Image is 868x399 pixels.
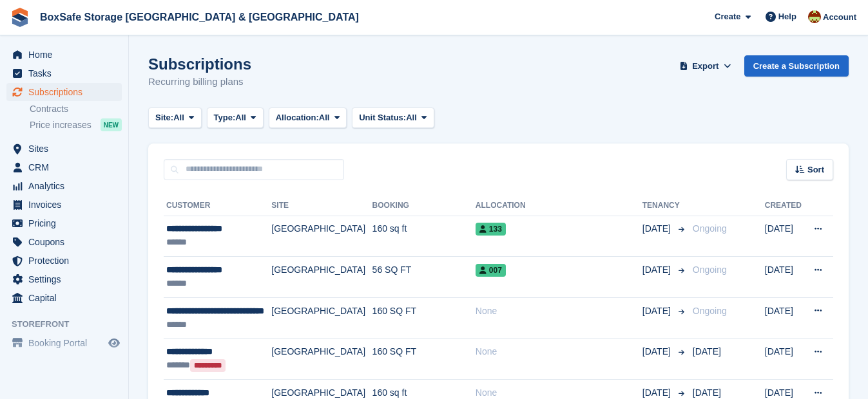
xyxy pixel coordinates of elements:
a: menu [6,252,122,270]
span: Price increases [30,119,92,131]
span: Tasks [28,64,106,82]
th: Allocation [476,196,642,216]
th: Tenancy [642,196,688,216]
a: menu [6,289,122,307]
button: Site: All [148,107,202,129]
span: Invoices [28,196,106,214]
th: Booking [372,196,476,216]
th: Customer [164,196,271,216]
a: menu [6,46,122,64]
span: All [173,111,184,124]
span: Protection [28,252,106,270]
td: 56 SQ FT [372,257,476,298]
a: Contracts [30,103,122,115]
a: menu [6,83,122,101]
span: Sites [28,140,106,158]
td: [DATE] [765,257,804,298]
span: Booking Portal [28,334,106,352]
td: [GEOGRAPHIC_DATA] [271,257,372,298]
td: [GEOGRAPHIC_DATA] [271,216,372,257]
a: BoxSafe Storage [GEOGRAPHIC_DATA] & [GEOGRAPHIC_DATA] [35,6,364,28]
a: menu [6,196,122,214]
th: Created [765,196,804,216]
a: Create a Subscription [744,55,849,77]
p: Recurring billing plans [148,75,251,89]
td: [GEOGRAPHIC_DATA] [271,339,372,380]
span: CRM [28,158,106,176]
a: menu [6,270,122,288]
a: Price increases NEW [30,118,122,132]
h1: Subscriptions [148,55,251,73]
span: Ongoing [693,306,727,316]
span: Account [823,11,856,24]
span: Home [28,46,106,64]
img: stora-icon-8386f47178a22dfd0bd8f6a31ec36ba5ce8667c1dd55bd0f319d3a0aa187defe.svg [10,8,30,27]
span: All [406,111,417,124]
span: Unit Status: [359,111,406,124]
span: Pricing [28,214,106,232]
span: [DATE] [693,346,721,357]
img: Kim [808,10,821,23]
span: Storefront [12,318,128,331]
span: Allocation: [276,111,319,124]
button: Export [677,55,734,77]
button: Allocation: All [269,107,347,129]
span: All [319,111,330,124]
td: [DATE] [765,297,804,339]
a: menu [6,177,122,195]
td: [DATE] [765,216,804,257]
div: None [476,304,642,318]
button: Unit Status: All [352,107,434,129]
span: [DATE] [693,387,721,398]
span: Subscriptions [28,83,106,101]
span: All [235,111,246,124]
td: [GEOGRAPHIC_DATA] [271,297,372,339]
span: Ongoing [693,223,727,234]
a: menu [6,334,122,352]
span: Analytics [28,177,106,195]
span: 133 [476,223,506,236]
span: Settings [28,270,106,288]
span: Create [715,10,740,23]
span: 007 [476,264,506,277]
span: Coupons [28,233,106,251]
button: Type: All [207,107,264,129]
span: [DATE] [642,345,673,358]
span: Ongoing [693,264,727,275]
span: [DATE] [642,304,673,318]
span: [DATE] [642,222,673,236]
div: None [476,345,642,358]
span: Sort [807,163,824,176]
a: menu [6,64,122,82]
a: menu [6,140,122,158]
span: Site: [155,111,173,124]
div: NEW [101,118,122,131]
td: 160 SQ FT [372,339,476,380]
span: Export [692,60,719,73]
span: Capital [28,289,106,307]
a: menu [6,158,122,176]
th: Site [271,196,372,216]
td: 160 sq ft [372,216,476,257]
span: Help [778,10,796,23]
td: [DATE] [765,339,804,380]
a: menu [6,233,122,251]
a: Preview store [106,335,122,351]
a: menu [6,214,122,232]
td: 160 SQ FT [372,297,476,339]
span: Type: [214,111,236,124]
span: [DATE] [642,263,673,277]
